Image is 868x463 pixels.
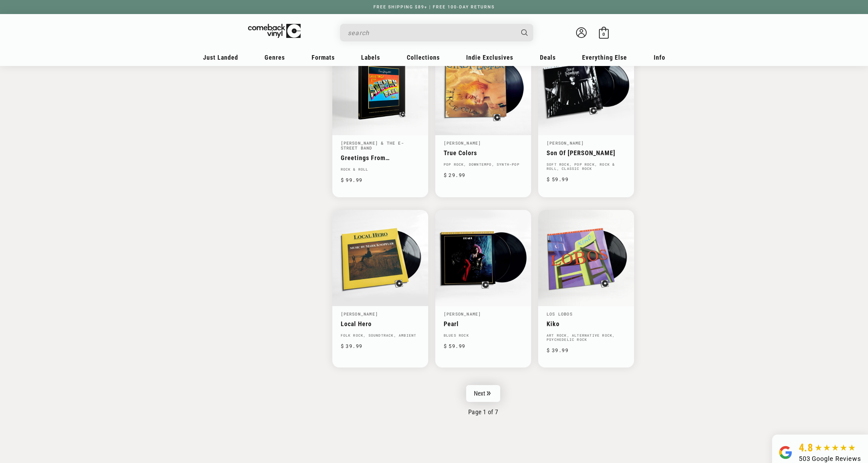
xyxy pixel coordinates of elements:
[332,408,634,416] p: Page 1 of 7
[547,140,584,146] a: [PERSON_NAME]
[361,54,380,61] span: Labels
[815,444,855,451] img: star5.svg
[466,385,501,402] a: Next
[348,26,514,40] input: When autocomplete results are available use up and down arrows to review and enter to select
[515,24,534,41] button: Search
[799,442,813,454] span: 4.8
[341,154,420,161] a: Greetings From [GEOGRAPHIC_DATA] N.J.
[312,54,335,61] span: Formats
[444,320,523,328] a: Pearl
[341,311,378,317] a: [PERSON_NAME]
[332,385,634,416] nav: Pagination
[265,54,285,61] span: Genres
[340,24,533,41] div: Search
[203,54,238,61] span: Just Landed
[444,140,481,146] a: [PERSON_NAME]
[341,140,404,151] a: [PERSON_NAME] & The E-Street Band
[366,5,502,9] a: FREE SHIPPING $89+ | FREE 100-DAY RETURNS
[582,54,627,61] span: Everything Else
[466,54,513,61] span: Indie Exclusives
[547,149,626,157] a: Son Of [PERSON_NAME]
[444,311,481,317] a: [PERSON_NAME]
[341,320,420,328] a: Local Hero
[602,32,605,37] span: 0
[547,320,626,328] a: Kiko
[407,54,440,61] span: Collections
[444,149,523,157] a: True Colors
[540,54,556,61] span: Deals
[654,54,665,61] span: Info
[547,311,573,317] a: Los Lobos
